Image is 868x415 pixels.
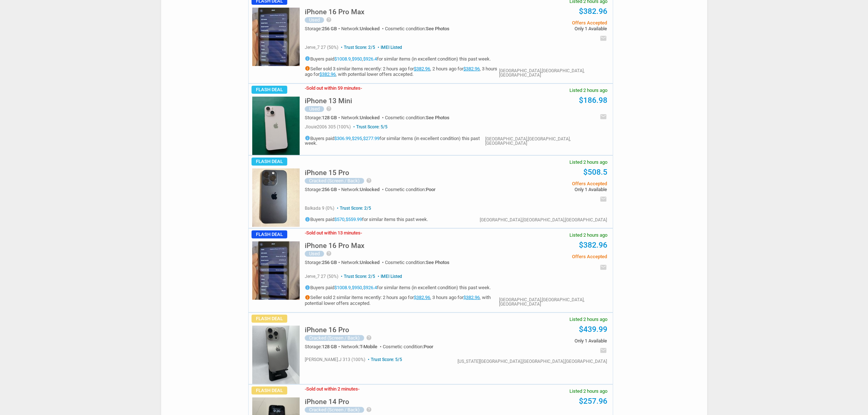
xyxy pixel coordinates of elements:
[305,8,365,15] h5: iPhone 16 Pro Max
[252,86,287,94] span: Flash Deal
[376,45,402,50] span: IMEI Listed
[252,8,300,66] img: s-l225.jpg
[305,217,310,222] i: info
[305,85,306,91] span: -
[414,295,430,300] a: $382.96
[305,230,306,236] span: -
[305,56,310,61] i: info
[305,407,364,413] div: Cracked (Screen / Back)
[305,230,362,235] h3: Sold out within 13 minutes
[305,335,364,341] div: Cracked (Screen / Back)
[305,171,349,176] a: iPhone 15 Pro
[376,274,402,279] span: IMEI Listed
[341,344,383,349] div: Network:
[569,88,607,93] span: Listed 2 hours ago
[305,115,341,120] div: Storage:
[361,230,362,236] span: -
[569,389,607,393] span: Listed 2 hours ago
[326,106,332,112] i: help
[497,181,607,186] span: Offers Accepted
[600,35,607,42] i: email
[583,168,607,177] a: $508.5
[358,386,359,392] span: -
[385,187,436,192] div: Cosmetic condition:
[305,398,349,405] h5: iPhone 14 Pro
[600,195,607,203] i: email
[497,20,607,25] span: Offers Accepted
[252,315,287,323] span: Flash Deal
[305,187,341,192] div: Storage:
[326,17,332,23] i: help
[569,160,607,164] span: Listed 2 hours ago
[463,295,480,300] a: $382.96
[360,344,377,349] span: T-Mobile
[579,325,607,334] a: $439.99
[305,400,349,405] a: iPhone 14 Pro
[305,285,499,290] h5: Buyers paid , , for similar items (in excellent condition) this past week.
[305,344,341,349] div: Storage:
[341,260,385,265] div: Network:
[360,260,379,265] span: Unlocked
[322,344,337,349] span: 128 GB
[600,113,607,120] i: email
[341,187,385,192] div: Network:
[363,135,379,141] a: $277.99
[305,45,338,50] span: jerve_7 27 (50%)
[252,326,300,384] img: s-l225.jpg
[305,17,324,23] div: Used
[322,187,337,192] span: 256 GB
[322,115,337,120] span: 128 GB
[339,274,375,279] span: Trust Score: 2/5
[305,66,310,71] i: info
[305,178,364,184] div: Cracked (Screen / Back)
[366,335,372,341] i: help
[305,66,499,77] h5: Seller sold 3 similar items recently: 2 hours ago for , 2 hours ago for , 3 hours ago for , with ...
[305,295,310,300] i: info
[335,206,371,211] span: Trust Score: 2/5
[341,115,385,120] div: Network:
[497,26,607,31] span: Only 1 Available
[341,26,385,31] div: Network:
[569,233,607,237] span: Listed 2 hours ago
[339,45,375,50] span: Trust Score: 2/5
[352,124,388,129] span: Trust Score: 5/5
[426,187,436,192] span: Poor
[385,115,449,120] div: Cosmetic condition:
[579,96,607,105] a: $186.98
[305,217,428,222] h5: Buyers paid , for similar items this past week.
[600,347,607,354] i: email
[366,178,372,183] i: help
[322,26,337,31] span: 256 GB
[305,124,351,129] span: jlouie2006 305 (100%)
[360,115,379,120] span: Unlocked
[305,169,349,176] h5: iPhone 15 Pro
[326,251,332,256] i: help
[426,260,449,265] span: See Photos
[600,264,607,271] i: email
[334,135,351,141] a: $306.99
[252,168,300,227] img: s-l225.jpg
[305,260,341,265] div: Storage:
[385,26,449,31] div: Cosmetic condition:
[361,85,362,91] span: -
[485,137,607,146] div: [GEOGRAPHIC_DATA],[GEOGRAPHIC_DATA],[GEOGRAPHIC_DATA]
[363,56,377,62] a: $926.4
[579,7,607,16] a: $382.96
[252,241,300,300] img: s-l225.jpg
[252,158,287,166] span: Flash Deal
[305,326,349,333] h5: iPhone 16 Pro
[305,206,334,211] span: balkada 9 (0%)
[458,359,607,364] div: [US_STATE][GEOGRAPHIC_DATA],[GEOGRAPHIC_DATA],[GEOGRAPHIC_DATA]
[463,66,480,71] a: $382.96
[497,254,607,259] span: Offers Accepted
[499,298,607,306] div: [GEOGRAPHIC_DATA],[GEOGRAPHIC_DATA],[GEOGRAPHIC_DATA]
[334,217,345,222] a: $570
[252,230,287,238] span: Flash Deal
[334,56,351,62] a: $1008.9
[305,274,338,279] span: jerve_7 27 (50%)
[252,97,300,155] img: s-l225.jpg
[497,338,607,343] span: Only 1 Available
[305,135,485,146] h5: Buyers paid , , for similar items (in excellent condition) this past week.
[352,56,362,62] a: $950
[334,285,351,290] a: $1008.9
